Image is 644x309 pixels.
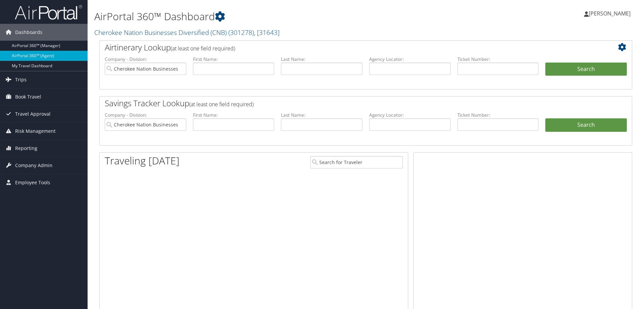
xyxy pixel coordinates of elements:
[171,45,235,52] span: (at least one field required)
[15,71,27,88] span: Trips
[281,112,362,118] label: Last Name:
[584,3,637,24] a: [PERSON_NAME]
[15,88,41,105] span: Book Travel
[94,9,456,24] h1: AirPortal 360™ Dashboard
[105,56,186,63] label: Company - Division:
[15,157,53,174] span: Company Admin
[105,112,186,118] label: Company - Division:
[589,10,631,17] span: [PERSON_NAME]
[105,42,582,53] h2: Airtinerary Lookup
[193,56,275,63] label: First Name:
[105,118,186,131] input: search accounts
[105,98,582,109] h2: Savings Tracker Lookup
[189,101,254,108] span: (at least one field required)
[369,56,451,63] label: Agency Locator:
[15,4,82,20] img: airportal-logo.png
[281,56,362,63] label: Last Name:
[228,28,254,37] span: ( 301278 )
[94,28,280,37] a: Cherokee Nation Businesses Diversified (CNB)
[105,154,180,168] h1: Traveling [DATE]
[15,24,42,41] span: Dashboards
[15,106,51,122] span: Travel Approval
[15,140,37,157] span: Reporting
[457,56,539,63] label: Ticket Number:
[310,156,403,168] input: Search for Traveler
[369,112,451,118] label: Agency Locator:
[193,112,275,118] label: First Name:
[545,63,627,76] button: Search
[545,118,627,132] a: Search
[457,112,539,118] label: Ticket Number:
[15,123,56,140] span: Risk Management
[15,174,50,191] span: Employee Tools
[254,28,280,37] span: , [ 31643 ]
